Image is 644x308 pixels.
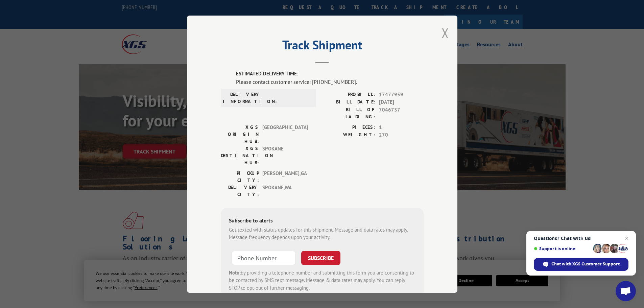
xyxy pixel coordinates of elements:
span: 17477959 [379,91,424,98]
div: Get texted with status updates for this shipment. Message and data rates may apply. Message frequ... [229,226,415,241]
label: XGS DESTINATION HUB: [221,145,259,166]
div: Please contact customer service: [PHONE_NUMBER]. [236,77,424,86]
span: [PERSON_NAME] , GA [262,169,308,184]
span: Close chat [623,234,631,242]
label: WEIGHT: [322,131,376,139]
div: by providing a telephone number and submitting this form you are consenting to be contacted by SM... [229,269,415,292]
button: SUBSCRIBE [301,251,340,265]
span: [DATE] [379,98,424,106]
button: Close modal [442,24,449,42]
span: SPOKANE [262,145,308,166]
label: DELIVERY INFORMATION: [223,91,261,105]
span: Chat with XGS Customer Support [551,261,620,267]
span: [GEOGRAPHIC_DATA] [262,123,308,145]
label: PICKUP CITY: [221,169,259,184]
span: SPOKANE , WA [262,184,308,198]
label: BILL DATE: [322,98,376,106]
div: Subscribe to alerts [229,216,415,226]
label: PROBILL: [322,91,376,98]
div: Chat with XGS Customer Support [534,258,628,271]
span: Questions? Chat with us! [534,236,628,241]
label: ESTIMATED DELIVERY TIME: [236,70,424,78]
strong: Note: [229,269,241,276]
label: DELIVERY CITY: [221,184,259,198]
span: 270 [379,131,424,139]
input: Phone Number [232,251,296,265]
label: XGS ORIGIN HUB: [221,123,259,145]
span: 7046737 [379,106,424,120]
span: Support is online [534,246,591,251]
div: Open chat [616,281,636,301]
span: 1 [379,123,424,131]
label: BILL OF LADING: [322,106,376,120]
h2: Track Shipment [221,40,424,53]
label: PIECES: [322,123,376,131]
